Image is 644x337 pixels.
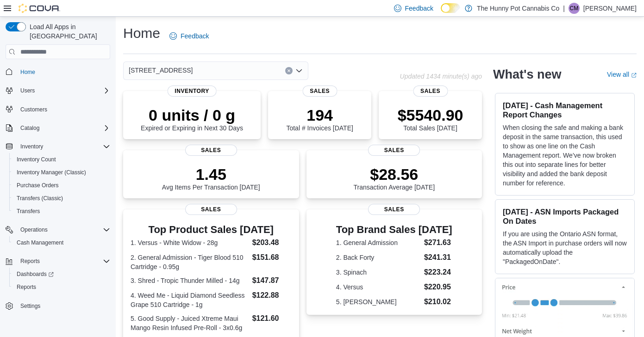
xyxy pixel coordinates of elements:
input: Dark Mode [441,3,460,13]
dd: $220.95 [424,282,452,293]
dt: 1. Versus - White Widow - 28g [131,238,249,247]
span: Load All Apps in [GEOGRAPHIC_DATA] [26,22,110,41]
button: Cash Management [9,236,114,249]
dt: 4. Weed Me - Liquid Diamond Seedless Grape 510 Cartridge - 1g [131,291,249,309]
button: Catalog [2,122,114,135]
span: Reports [17,283,36,291]
span: Customers [17,104,110,115]
dd: $210.02 [424,296,452,307]
button: Inventory [17,141,47,152]
span: Sales [368,145,420,156]
button: Reports [17,256,44,267]
span: Dashboards [13,269,110,280]
span: Users [20,87,35,94]
h1: Home [123,24,160,43]
span: Cash Management [17,239,63,246]
h3: Top Product Sales [DATE] [131,224,292,235]
button: Inventory Count [9,153,114,166]
span: Inventory [20,143,43,150]
a: Dashboards [9,268,114,281]
dt: 3. Shred - Tropic Thunder Milled - 14g [131,276,249,285]
a: View allExternal link [607,71,637,78]
button: Operations [2,223,114,236]
button: Users [17,85,38,96]
p: 194 [286,106,353,124]
div: Corrin Marier [569,3,580,14]
a: Inventory Manager (Classic) [13,167,90,178]
span: Inventory [167,86,217,97]
button: Clear input [285,67,293,74]
a: Customers [17,104,51,115]
dt: 2. General Admission - Tiger Blood 510 Cartridge - 0.95g [131,253,249,271]
button: Reports [2,255,114,268]
p: Updated 1434 minute(s) ago [400,73,482,80]
h3: [DATE] - Cash Management Report Changes [503,101,627,119]
button: Inventory Manager (Classic) [9,166,114,179]
dt: 3. Spinach [336,268,420,277]
button: Settings [2,299,114,312]
img: Cova [19,4,60,13]
span: Catalog [17,123,110,134]
dd: $271.63 [424,237,452,248]
span: Transfers [17,208,40,215]
dt: 5. Good Supply - Juiced Xtreme Maui Mango Resin Infused Pre-Roll - 3x0.6g [131,314,249,332]
span: Feedback [181,31,209,41]
p: If you are using the Ontario ASN format, the ASN Import in purchase orders will now automatically... [503,229,627,266]
span: Operations [17,224,110,235]
div: Total # Invoices [DATE] [286,106,353,132]
div: Total Sales [DATE] [398,106,463,132]
span: Inventory Manager (Classic) [17,169,86,176]
span: Transfers (Classic) [17,195,63,202]
dt: 4. Versus [336,282,420,292]
span: Users [17,85,110,96]
nav: Complex example [6,61,110,337]
a: Reports [13,282,40,293]
a: Dashboards [13,269,57,280]
h3: Top Brand Sales [DATE] [336,224,452,235]
span: Customers [20,106,47,113]
button: Transfers (Classic) [9,192,114,205]
button: Users [2,84,114,97]
dd: $203.48 [252,237,292,248]
svg: External link [631,73,637,78]
button: Home [2,65,114,78]
span: Catalog [20,124,39,132]
span: Reports [13,282,110,293]
p: $5540.90 [398,106,463,124]
span: Dashboards [17,270,54,278]
dd: $223.24 [424,267,452,278]
p: [PERSON_NAME] [583,3,637,14]
button: Operations [17,224,51,235]
button: Transfers [9,205,114,218]
span: Sales [185,145,237,156]
button: Purchase Orders [9,179,114,192]
span: Cash Management [13,237,110,248]
button: Catalog [17,123,43,134]
span: Reports [20,257,40,265]
a: Purchase Orders [13,180,63,191]
span: Sales [413,86,448,97]
span: Purchase Orders [13,180,110,191]
a: Feedback [166,27,213,45]
span: Operations [20,226,48,233]
p: The Hunny Pot Cannabis Co [477,3,559,14]
dd: $121.60 [252,313,292,324]
span: Settings [20,302,40,310]
dt: 1. General Admission [336,238,420,247]
span: Sales [368,204,420,215]
h3: [DATE] - ASN Imports Packaged On Dates [503,207,627,226]
a: Cash Management [13,237,67,248]
span: Transfers (Classic) [13,193,110,204]
h2: What's new [493,67,561,82]
span: Inventory Manager (Classic) [13,167,110,178]
p: $28.56 [353,165,435,184]
button: Customers [2,103,114,116]
span: Inventory [17,141,110,152]
dt: 5. [PERSON_NAME] [336,297,420,306]
dd: $151.68 [252,252,292,263]
a: Settings [17,300,44,312]
div: Transaction Average [DATE] [353,165,435,191]
p: | [563,3,565,14]
a: Home [17,67,39,78]
span: Feedback [405,4,433,13]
